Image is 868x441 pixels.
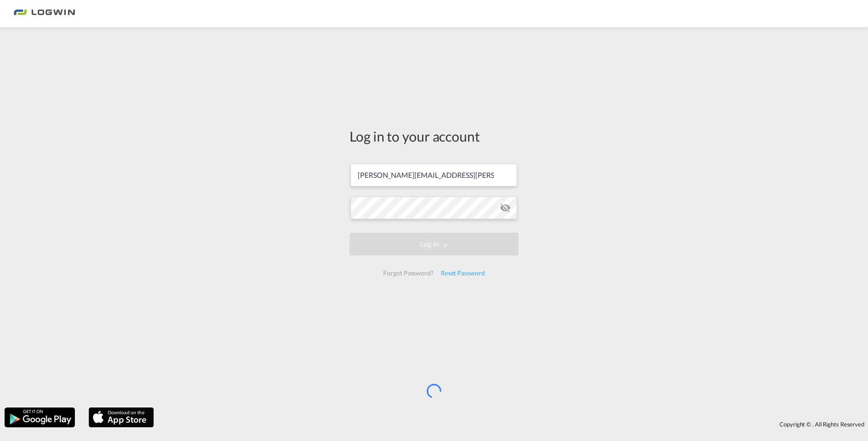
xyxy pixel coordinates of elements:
[350,233,518,255] button: LOGIN
[437,265,488,281] div: Reset Password
[88,407,155,428] img: apple.png
[350,164,517,186] input: Enter email/phone number
[4,407,76,428] img: google.png
[158,416,868,432] div: Copyright © . All Rights Reserved
[500,202,511,213] md-icon: icon-eye-off
[14,4,75,24] img: 2761ae10d95411efa20a1f5e0282d2d7.png
[380,265,437,281] div: Forgot Password?
[350,127,518,146] div: Log in to your account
